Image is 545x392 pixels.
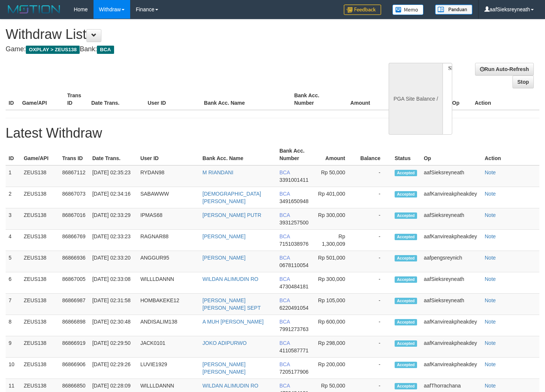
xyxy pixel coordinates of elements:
td: aafSieksreyneath [421,294,482,315]
th: Op [449,89,472,110]
td: 1 [6,165,21,187]
a: [DEMOGRAPHIC_DATA][PERSON_NAME] [202,191,261,204]
td: 4 [6,230,21,251]
td: [DATE] 02:30:48 [89,315,137,336]
span: BCA [279,169,290,175]
td: - [356,272,392,294]
th: Op [421,144,482,165]
td: Rp 300,000 [315,208,356,230]
th: Bank Acc. Name [201,89,291,110]
td: 2 [6,187,21,208]
a: Run Auto-Refresh [475,63,534,76]
th: Date Trans. [89,144,137,165]
td: Rp 300,000 [315,272,356,294]
td: ZEUS138 [21,251,59,272]
td: ZEUS138 [21,358,59,379]
span: Accepted [395,276,417,283]
span: BCA [279,212,290,218]
th: Action [472,89,539,110]
td: 86866919 [59,336,89,358]
td: Rp 298,000 [315,336,356,358]
td: WILLLDANNN [137,272,199,294]
span: Accepted [395,191,417,197]
td: aafKanvireakpheakdey [421,336,482,358]
td: - [356,294,392,315]
img: Button%20Memo.svg [392,4,424,15]
th: Trans ID [59,144,89,165]
td: - [356,358,392,379]
span: BCA [279,276,290,282]
td: [DATE] 02:35:23 [89,165,137,187]
span: BCA [279,297,290,303]
td: 6 [6,272,21,294]
a: Note [485,383,496,389]
a: JOKO ADIPURWO [202,340,247,346]
td: aafSieksreyneath [421,208,482,230]
td: JACK0101 [137,336,199,358]
td: [DATE] 02:34:16 [89,187,137,208]
h1: Latest Withdraw [6,126,539,141]
td: - [356,208,392,230]
a: WILDAN ALIMUDIN RO [202,383,258,389]
span: BCA [279,361,290,367]
a: Note [485,255,496,261]
a: Note [485,212,496,218]
td: ZEUS138 [21,294,59,315]
td: 86867112 [59,165,89,187]
span: 3491650948 [279,198,309,204]
td: 86866906 [59,358,89,379]
h4: Game: Bank: [6,46,356,53]
a: Note [485,297,496,303]
h1: Withdraw List [6,27,356,42]
span: 7991273763 [279,326,309,332]
span: BCA [279,255,290,261]
td: aafKanvireakpheakdey [421,315,482,336]
span: Accepted [395,362,417,368]
td: ZEUS138 [21,272,59,294]
th: Date Trans. [88,89,145,110]
th: Game/API [21,144,59,165]
img: Feedback.jpg [344,4,381,15]
td: Rp 600,000 [315,315,356,336]
td: - [356,230,392,251]
td: Rp 50,000 [315,165,356,187]
span: 6220491054 [279,305,309,311]
span: OXPLAY > ZEUS138 [26,46,80,54]
a: [PERSON_NAME] PUTR [202,212,261,218]
th: Action [482,144,539,165]
td: - [356,187,392,208]
td: aafSieksreyneath [421,272,482,294]
td: [DATE] 02:33:20 [89,251,137,272]
td: - [356,165,392,187]
td: ZEUS138 [21,165,59,187]
td: 86867016 [59,208,89,230]
td: [DATE] 02:33:08 [89,272,137,294]
a: [PERSON_NAME] [PERSON_NAME] [202,361,245,375]
td: [DATE] 02:33:29 [89,208,137,230]
a: M RIANDANI [202,169,233,175]
a: Note [485,169,496,175]
td: aafSieksreyneath [421,165,482,187]
td: ZEUS138 [21,208,59,230]
img: MOTION_logo.png [6,4,62,15]
td: 86866987 [59,294,89,315]
th: Amount [336,89,382,110]
th: User ID [145,89,201,110]
td: ZEUS138 [21,336,59,358]
th: ID [6,89,19,110]
td: 7 [6,294,21,315]
td: Rp 1,300,009 [315,230,356,251]
th: Status [392,144,421,165]
a: WILDAN ALIMUDIN RO [202,276,258,282]
span: BCA [279,319,290,325]
a: [PERSON_NAME] [202,233,245,239]
td: aafKanvireakpheakdey [421,230,482,251]
th: User ID [137,144,199,165]
td: [DATE] 02:29:26 [89,358,137,379]
td: [DATE] 02:29:50 [89,336,137,358]
span: Accepted [395,212,417,219]
td: aafpengsreynich [421,251,482,272]
td: - [356,315,392,336]
a: A MUH [PERSON_NAME] [202,319,263,325]
a: Stop [512,76,534,88]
